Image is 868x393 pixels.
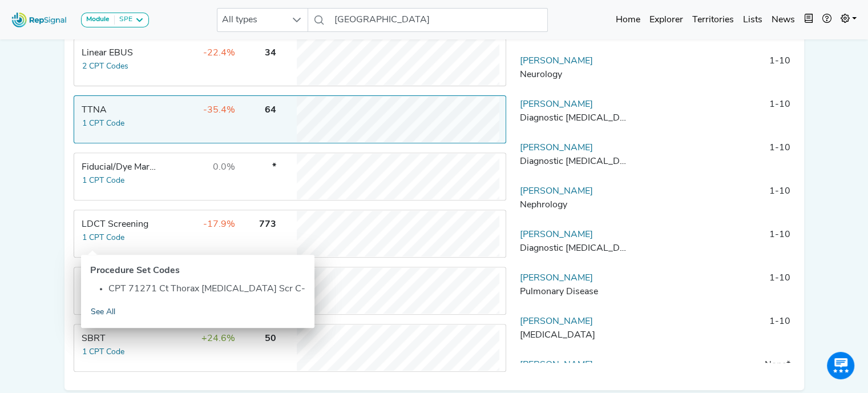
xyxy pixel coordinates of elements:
button: 1 CPT Code [82,346,125,359]
div: Interventional Radiology [520,328,631,342]
span: 0.0% [213,163,235,172]
a: [PERSON_NAME] [520,57,593,66]
a: [PERSON_NAME] [520,143,593,153]
button: Intel Book [800,9,818,31]
a: News [767,9,800,31]
td: 1-10 [635,54,795,89]
input: Search a physician or facility [330,8,548,32]
a: [PERSON_NAME] [520,317,593,326]
span: -22.4% [203,49,235,58]
td: 1-10 [635,185,795,219]
a: Territories [688,9,738,31]
span: 50 [265,334,276,343]
button: 1 CPT Code [82,231,125,244]
a: [PERSON_NAME] [520,187,593,196]
div: Fiducial/Dye Marking [82,161,160,174]
td: 1-10 [635,315,795,349]
a: Explorer [645,9,688,31]
button: 1 CPT Code [82,174,125,187]
a: Home [611,9,645,31]
button: 2 CPT Codes [82,60,129,73]
div: Pulmonary Disease [520,285,631,299]
div: Diagnostic Radiology [520,155,631,169]
a: [PERSON_NAME] [520,360,593,370]
td: 1-10 [635,228,795,262]
a: Lists [738,9,767,31]
a: [PERSON_NAME] [520,274,593,283]
div: TTNA [82,103,160,117]
button: 1 CPT Code [82,117,125,130]
div: Diagnostic Radiology [520,111,631,125]
span: +24.6% [201,334,235,343]
div: Linear EBUS [82,46,160,60]
span: 773 [259,220,276,229]
div: SBRT [82,332,160,346]
td: 1-10 [635,271,795,306]
td: 1-10 [635,141,795,175]
span: None [764,360,786,370]
span: -17.9% [203,220,235,229]
a: See All [90,306,116,319]
div: Procedure Set Codes [90,264,305,278]
div: Neurology [520,68,631,82]
strong: Module [86,16,110,23]
div: SPE [115,15,132,25]
a: [PERSON_NAME] [520,100,593,109]
span: All types [217,9,286,31]
span: 64 [265,106,276,115]
span: 34 [265,49,276,58]
li: CPT 71271 Ct Thorax [MEDICAL_DATA] Scr C- [108,282,305,296]
button: ModuleSPE [81,13,149,27]
div: Diagnostic Radiology [520,242,631,255]
td: 1-10 [635,98,795,132]
span: -35.4% [203,106,235,115]
div: Nephrology [520,198,631,212]
a: [PERSON_NAME] [520,230,593,239]
div: LDCT Screening [82,218,160,231]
